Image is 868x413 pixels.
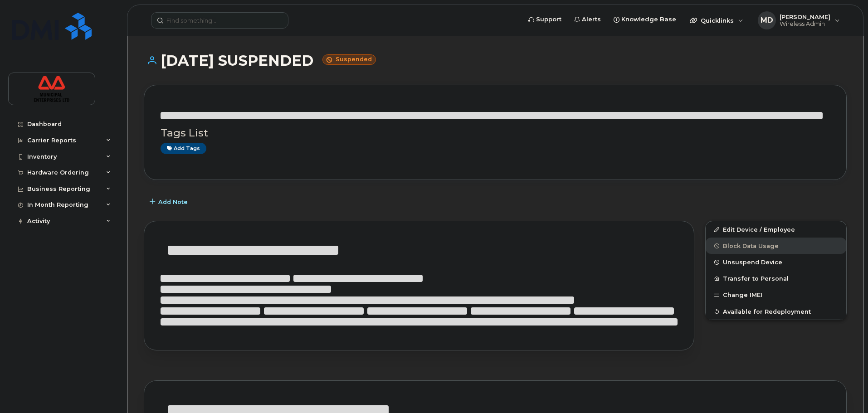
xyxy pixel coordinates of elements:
a: Add tags [161,143,206,154]
button: Change IMEI [706,287,846,303]
button: Transfer to Personal [706,270,846,287]
span: Add Note [158,198,188,206]
span: Available for Redeployment [723,308,811,315]
button: Block Data Usage [706,238,846,254]
button: Available for Redeployment [706,303,846,320]
h3: Tags List [161,127,830,139]
span: Unsuspend Device [723,259,782,266]
button: Add Note [144,194,195,210]
a: Edit Device / Employee [706,221,846,238]
h1: [DATE] SUSPENDED [144,53,847,68]
small: Suspended [322,54,376,65]
button: Unsuspend Device [706,254,846,270]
